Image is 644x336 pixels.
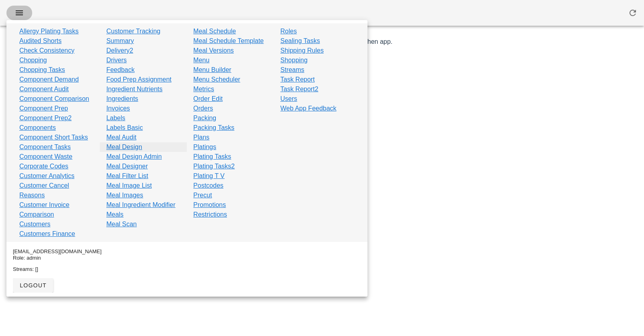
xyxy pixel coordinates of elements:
[193,113,216,123] a: Packing
[19,171,74,181] a: Customer Analytics
[281,94,297,104] a: Users
[193,123,234,133] a: Packing Tasks
[106,200,175,210] a: Meal Ingredient Modifier
[106,133,136,142] a: Meal Audit
[19,162,68,171] a: Corporate Codes
[19,46,74,55] a: Check Consistency
[106,219,137,229] a: Meal Scan
[106,94,138,104] a: Ingredients
[106,123,143,133] a: Labels Basic
[106,171,148,181] a: Meal Filter List
[193,171,225,181] a: Plating T V
[19,55,47,65] a: Chopping
[19,65,65,75] a: Chopping Tasks
[19,133,88,142] a: Component Short Tasks
[281,46,324,55] a: Shipping Rules
[106,65,134,75] a: Feedback
[13,266,361,272] div: Streams: []
[19,219,50,229] a: Customers
[13,248,361,255] div: [EMAIL_ADDRESS][DOMAIN_NAME]
[193,133,209,142] a: Plans
[106,210,124,219] a: Meals
[193,181,223,191] a: Postcodes
[13,278,53,293] button: logout
[19,94,89,104] a: Component Comparison
[281,55,308,65] a: Shopping
[193,84,214,94] a: Metrics
[106,181,152,191] a: Meal Image List
[19,282,47,289] span: logout
[106,152,162,162] a: Meal Design Admin
[19,142,71,152] a: Component Tasks
[193,162,235,171] a: Plating Tasks2
[193,200,226,210] a: Promotions
[281,65,305,75] a: Streams
[281,27,297,36] a: Roles
[193,36,264,46] a: Meal Schedule Template
[19,113,72,123] a: Component Prep2
[193,210,227,219] a: Restrictions
[106,104,130,113] a: Invoices
[193,55,209,65] a: Menu
[106,142,142,152] a: Meal Design
[281,104,336,113] a: Web App Feedback
[106,162,148,171] a: Meal Designer
[193,104,213,113] a: Orders
[19,229,75,239] a: Customers Finance
[106,55,127,65] a: Drivers
[19,181,93,200] a: Customer Cancel Reasons
[193,65,231,75] a: Menu Builder
[281,36,320,46] a: Sealing Tasks
[19,123,56,133] a: Components
[193,27,236,36] a: Meal Schedule
[106,46,133,55] a: Delivery2
[19,75,79,84] a: Component Demand
[193,46,234,55] a: Meal Versions
[19,200,93,219] a: Customer Invoice Comparison
[19,152,72,162] a: Component Waste
[19,36,62,46] a: Audited Shorts
[106,84,163,94] a: Ingredient Nutrients
[19,84,69,94] a: Component Audit
[106,191,143,200] a: Meal Images
[281,84,318,94] a: Task Report2
[193,75,240,84] a: Menu Scheduler
[281,75,315,84] a: Task Report
[19,27,78,36] a: Allergy Plating Tasks
[193,142,216,152] a: Platings
[13,255,361,261] div: Role: admin
[193,191,212,200] a: Precut
[193,94,223,104] a: Order Edit
[193,152,231,162] a: Plating Tasks
[106,27,180,46] a: Customer Tracking Summary
[19,104,68,113] a: Component Prep
[106,75,171,84] a: Food Prep Assignment
[106,113,125,123] a: Labels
